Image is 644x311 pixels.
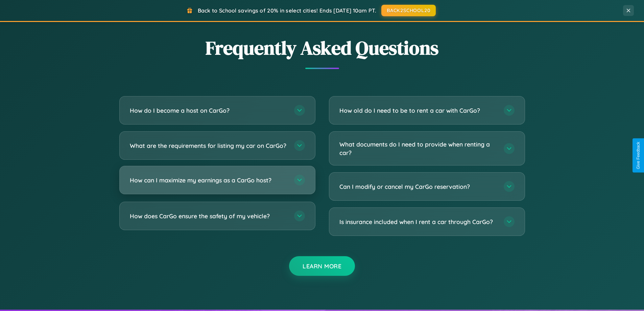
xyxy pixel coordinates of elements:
div: Give Feedback [636,142,641,169]
h3: What documents do I need to provide when renting a car? [339,140,497,157]
h3: How does CarGo ensure the safety of my vehicle? [130,212,287,220]
button: Learn More [289,256,355,276]
h3: How old do I need to be to rent a car with CarGo? [339,106,497,115]
h3: Is insurance included when I rent a car through CarGo? [339,218,497,226]
h3: How can I maximize my earnings as a CarGo host? [130,176,287,184]
h2: Frequently Asked Questions [119,35,525,61]
h3: What are the requirements for listing my car on CarGo? [130,141,287,150]
span: Back to School savings of 20% in select cities! Ends [DATE] 10am PT. [198,7,376,14]
h3: How do I become a host on CarGo? [130,106,287,115]
h3: Can I modify or cancel my CarGo reservation? [339,182,497,191]
button: BACK2SCHOOL20 [381,5,436,16]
